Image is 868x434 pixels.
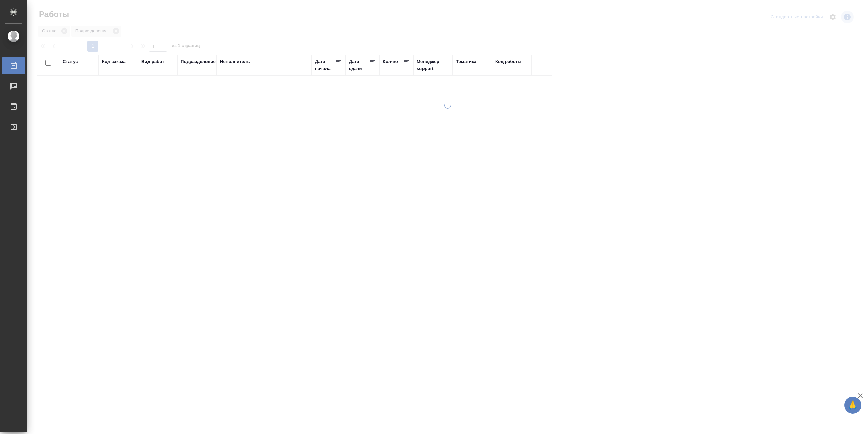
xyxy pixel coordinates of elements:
[844,397,861,414] button: 🙏
[220,58,250,65] div: Исполнитель
[847,398,859,412] span: 🙏
[417,58,449,72] div: Менеджер support
[495,58,521,65] div: Код работы
[349,58,369,72] div: Дата сдачи
[456,58,476,65] div: Тематика
[102,58,126,65] div: Код заказа
[141,58,164,65] div: Вид работ
[315,58,335,72] div: Дата начала
[63,58,78,65] div: Статус
[181,58,216,65] div: Подразделение
[383,58,398,65] div: Кол-во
